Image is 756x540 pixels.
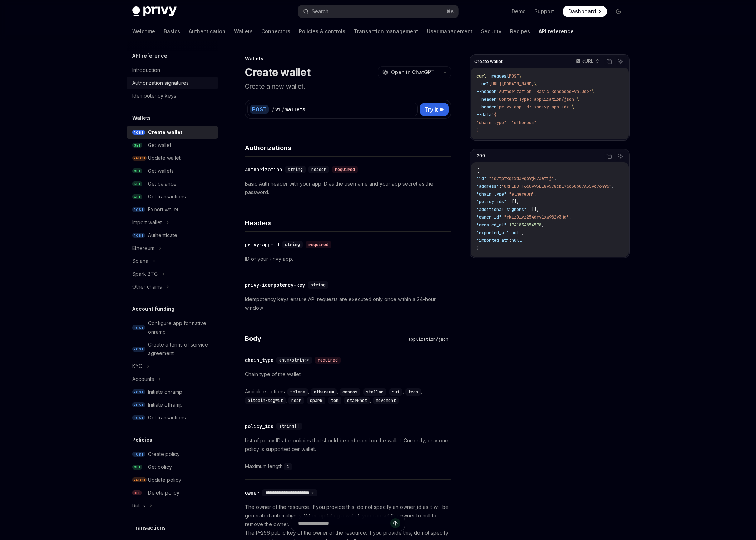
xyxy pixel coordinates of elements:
[509,191,534,197] span: "ethereum"
[474,152,487,160] div: 200
[245,489,259,496] div: owner
[476,183,499,189] span: "address"
[127,386,218,398] a: POSTInitiate onramp
[496,104,572,110] span: 'privy-app-id: <privy-app-id>'
[311,282,326,288] span: string
[332,166,358,173] div: required
[127,190,218,203] a: GETGet transactions
[127,152,218,165] a: PATCHUpdate wallet
[569,214,572,220] span: ,
[287,387,311,396] div: ,
[577,97,579,102] span: \
[344,396,373,404] div: ,
[539,23,574,40] a: API reference
[132,362,142,370] div: KYC
[245,396,288,404] div: ,
[424,105,438,114] span: Try it
[132,168,142,174] span: GET
[315,357,341,364] div: required
[504,214,569,220] span: "rkiz0ivz254drv1xw982v3jq"
[132,257,148,265] div: Solana
[512,237,522,243] span: null
[132,79,189,87] div: Authorization signatures
[512,8,526,15] a: Demo
[132,130,145,135] span: POST
[132,194,142,200] span: GET
[132,244,154,252] div: Ethereum
[127,177,218,190] a: GETGet balance
[132,402,145,408] span: POST
[509,73,519,79] span: POST
[127,77,218,89] a: Authorization signatures
[405,387,424,396] div: ,
[507,222,509,228] span: :
[284,463,292,470] code: 1
[245,370,451,379] p: Chain type of the wallet
[148,489,179,497] div: Delete policy
[127,89,218,102] a: Idempotency keys
[132,436,152,444] h5: Policies
[288,396,307,404] div: ,
[328,397,341,404] code: ton
[509,237,512,243] span: :
[148,192,186,201] div: Get transactions
[312,7,332,16] div: Search...
[512,230,522,236] span: null
[245,295,451,312] p: Idempotency keys ensure API requests are executed only once within a 24-hour window.
[245,357,273,364] div: chain_type
[261,23,290,40] a: Connectors
[148,180,177,188] div: Get balance
[299,23,345,40] a: Policies & controls
[148,205,178,214] div: Export wallet
[307,397,325,404] code: spark
[148,141,171,149] div: Get wallet
[613,6,624,17] button: Toggle dark mode
[389,387,405,396] div: ,
[132,501,145,510] div: Rules
[148,413,186,422] div: Get transactions
[616,152,625,161] button: Ask AI
[132,156,147,161] span: PATCH
[298,5,458,18] button: Search...⌘K
[363,388,386,396] code: stellar
[554,176,557,181] span: ,
[132,490,142,496] span: DEL
[501,183,612,189] span: "0xF1DBff66C993EE895C8cb176c30b07A559d76496"
[476,89,496,94] span: --header
[245,281,305,289] div: privy-idempotency-key
[420,103,449,116] button: Try it
[390,518,400,528] button: Send message
[604,152,614,161] button: Copy the contents from the code block
[132,51,167,60] h5: API reference
[127,139,218,152] a: GETGet wallet
[427,23,473,40] a: User management
[476,230,509,236] span: "exported_at"
[148,340,214,358] div: Create a terms of service agreement
[132,325,145,330] span: POST
[245,436,451,453] p: List of policy IDs for policies that should be enforced on the wallet. Currently, only one policy...
[132,375,154,383] div: Accounts
[132,477,147,483] span: PATCH
[132,207,145,212] span: POST
[572,104,574,110] span: \
[542,222,544,228] span: ,
[148,167,174,175] div: Get wallets
[245,423,273,430] div: policy_ids
[148,231,177,240] div: Authenticate
[245,397,286,404] code: bitcoin-segwit
[245,241,279,248] div: privy-app-id
[476,112,491,118] span: --data
[509,222,542,228] span: 1741834854578
[127,229,218,242] a: POSTAuthenticate
[132,181,142,187] span: GET
[132,270,158,278] div: Spark BTC
[234,23,253,40] a: Wallets
[148,388,182,396] div: Initiate onramp
[522,230,524,236] span: ,
[132,6,177,16] img: dark logo
[496,89,592,94] span: 'Authorization: Basic <encoded-value>'
[132,92,176,100] div: Idempotency keys
[328,396,344,404] div: ,
[405,336,451,343] div: application/json
[245,334,405,343] h4: Body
